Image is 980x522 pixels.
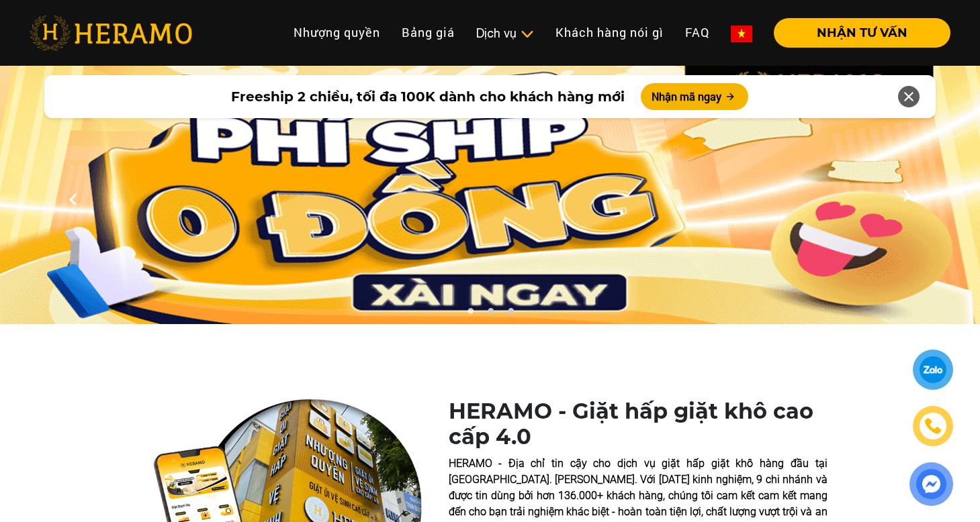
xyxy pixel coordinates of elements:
img: subToggleIcon [520,28,534,41]
a: FAQ [674,18,720,47]
a: Bảng giá [391,18,465,47]
button: 3 [504,307,517,321]
a: Khách hàng nói gì [545,18,674,47]
span: Freeship 2 chiều, tối đa 100K dành cho khách hàng mới [231,87,625,107]
button: Nhận mã ngay [641,83,748,110]
img: vn-flag.png [731,25,752,42]
img: phone-icon [926,419,940,433]
a: phone-icon [915,408,951,444]
a: Nhượng quyền [283,18,391,47]
button: 1 [463,307,477,321]
h1: HERAMO - Giặt hấp giặt khô cao cấp 4.0 [449,399,828,450]
a: NHẬN TƯ VẤN [763,27,950,39]
button: NHẬN TƯ VẤN [774,18,950,48]
button: 2 [484,307,497,321]
img: heramo-logo.png [30,15,192,50]
div: Dịch vụ [476,24,534,42]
